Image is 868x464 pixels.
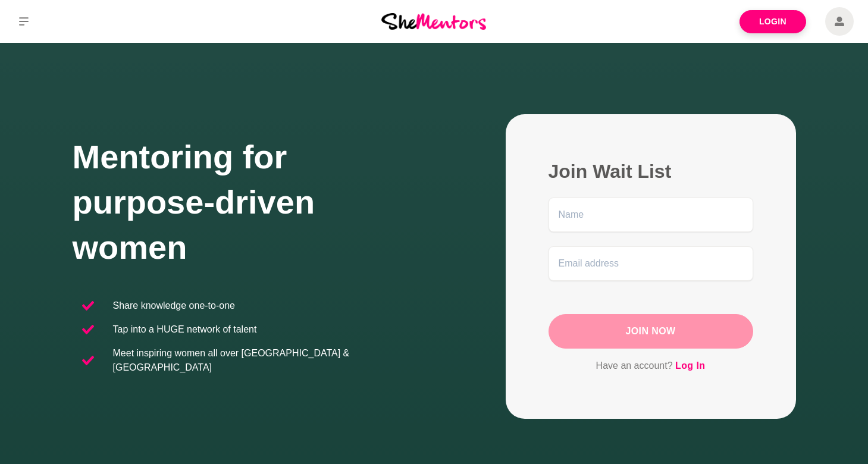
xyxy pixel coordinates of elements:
[549,358,753,374] p: Have an account?
[675,358,705,374] a: Log In
[113,322,257,337] p: Tap into a HUGE network of talent
[549,159,753,183] h2: Join Wait List
[549,197,753,232] input: Name
[113,299,235,313] p: Share knowledge one-to-one
[73,134,434,270] h1: Mentoring for purpose-driven women
[381,13,486,29] img: She Mentors Logo
[739,10,806,33] a: Login
[113,346,425,375] p: Meet inspiring women all over [GEOGRAPHIC_DATA] & [GEOGRAPHIC_DATA]
[549,246,753,281] input: Email address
